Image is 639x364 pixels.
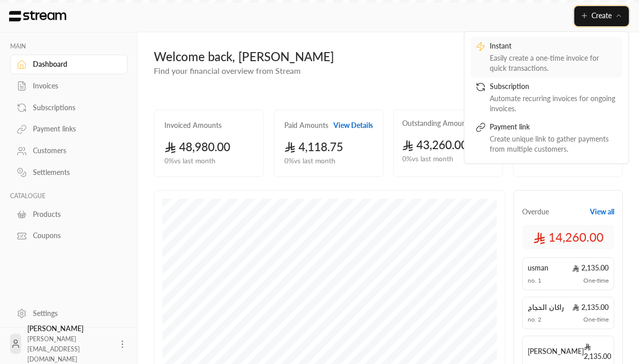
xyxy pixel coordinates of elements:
a: Settlements [10,163,127,183]
div: Welcome back, [PERSON_NAME] [154,49,623,65]
a: Dashboard [10,55,127,74]
p: CATALOGUE [10,192,127,200]
span: 0 % vs last month [402,154,453,164]
div: Instant [490,41,617,53]
button: Create [574,6,629,26]
div: Customers [33,146,115,156]
div: Products [33,209,115,219]
a: Coupons [10,226,127,246]
span: راكان الحجاج [528,302,564,312]
a: Customers [10,141,127,161]
span: 0 % vs last month [284,156,335,166]
button: View all [590,207,614,217]
span: 2,135.00 [572,302,609,312]
button: View Details [333,120,373,130]
div: Invoices [33,81,115,91]
a: Payment links [10,119,127,139]
span: Overdue [522,207,549,217]
div: Automate recurring invoices for ongoing invoices. [490,94,617,114]
div: Create unique link to gather payments from multiple customers. [490,134,617,154]
h2: Paid Amounts [284,120,328,130]
div: Subscription [490,81,617,94]
h2: Invoiced Amounts [164,120,222,130]
span: 43,260.00 [402,138,468,152]
span: no. 2 [528,315,541,324]
a: Settings [10,303,127,323]
span: 4,118.75 [284,140,344,154]
span: [PERSON_NAME] [528,346,584,356]
h2: Outstanding Amounts [402,118,472,128]
p: MAIN [10,42,127,51]
span: 14,260.00 [533,229,604,245]
span: usman [528,263,548,273]
a: Subscriptions [10,98,127,117]
div: Subscriptions [33,103,115,113]
div: Coupons [33,231,115,241]
a: Payment linkCreate unique link to gather payments from multiple customers. [471,118,622,158]
div: Dashboard [33,59,115,69]
span: 2,135.00 [584,341,611,361]
span: 0 % vs last month [164,156,216,166]
span: 48,980.00 [164,140,230,154]
div: Easily create a one-time invoice for quick transactions. [490,53,617,73]
div: Settlements [33,167,115,177]
span: Find your financial overview from Stream [154,66,301,75]
span: no. 1 [528,277,541,285]
a: SubscriptionAutomate recurring invoices for ongoing invoices. [471,77,622,118]
div: Payment link [490,122,617,134]
img: Logo [8,11,67,22]
div: Payment links [33,124,115,134]
a: InstantEasily create a one-time invoice for quick transactions. [471,37,622,77]
span: Create [591,11,612,20]
span: One-time [583,277,609,285]
span: [PERSON_NAME][EMAIL_ADDRESS][DOMAIN_NAME] [27,335,80,363]
span: One-time [583,315,609,324]
a: Products [10,204,127,224]
a: Invoices [10,76,127,96]
div: Settings [33,308,115,318]
div: [PERSON_NAME] [27,324,111,364]
span: 2,135.00 [572,263,609,273]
